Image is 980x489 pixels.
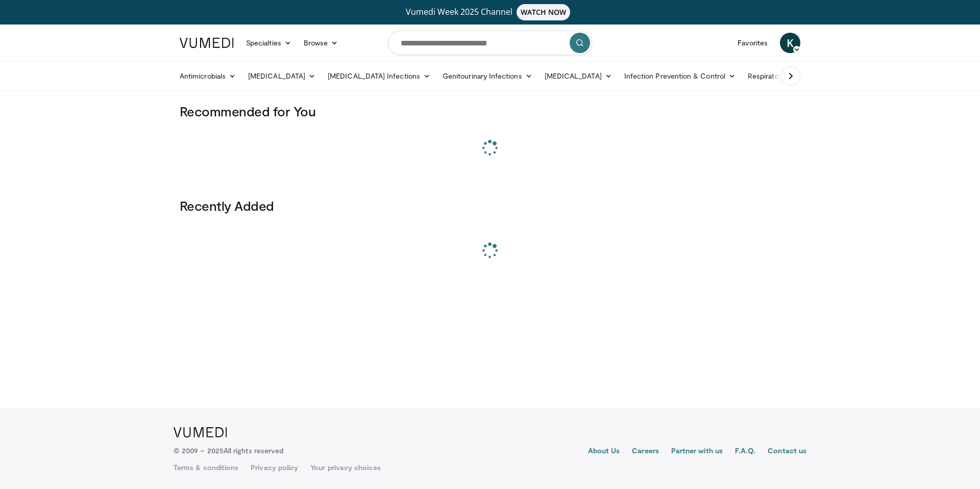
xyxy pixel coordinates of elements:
a: Genitourinary Infections [436,66,538,86]
a: Infection Prevention & Control [618,66,742,86]
a: Your privacy choices [310,462,380,473]
a: Careers [632,446,659,458]
a: Vumedi Week 2025 ChannelWATCH NOW [181,4,799,20]
a: Partner with us [671,446,723,458]
h3: Recommended for You [180,103,800,119]
a: About Us [588,446,620,458]
a: [MEDICAL_DATA] [538,66,618,86]
a: [MEDICAL_DATA] Infections [322,66,436,86]
a: Contact us [768,446,806,458]
h3: Recently Added [180,198,800,214]
a: Privacy policy [251,462,298,473]
input: Search topics, interventions [388,31,592,55]
p: © 2009 – 2025 [174,446,283,456]
a: Terms & conditions [174,462,238,473]
a: Specialties [240,33,298,53]
a: K [780,33,800,53]
span: All rights reserved [224,446,283,455]
a: [MEDICAL_DATA] [242,66,322,86]
a: F.A.Q. [735,446,755,458]
a: Respiratory Infections [742,66,837,86]
a: Favorites [731,33,774,53]
a: Antimicrobials [174,66,242,86]
span: WATCH NOW [517,4,571,20]
img: VuMedi Logo [174,427,227,437]
img: VuMedi Logo [180,38,234,48]
a: Browse [298,33,345,53]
